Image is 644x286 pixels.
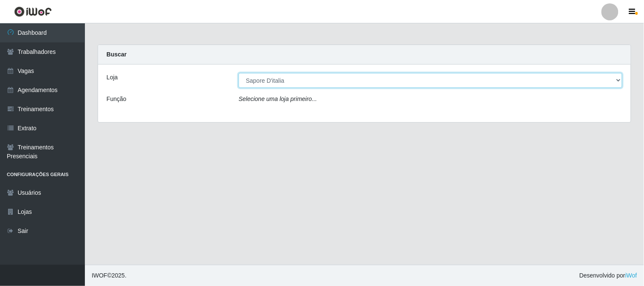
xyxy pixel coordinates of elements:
[579,271,637,280] span: Desenvolvido por
[92,272,107,279] span: IWOF
[92,271,127,280] span: © 2025 .
[107,51,127,58] strong: Buscar
[107,95,127,104] label: Função
[625,272,637,279] a: iWof
[239,95,317,102] i: Selecione uma loja primeiro...
[107,73,118,82] label: Loja
[14,6,52,17] img: CoreUI Logo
